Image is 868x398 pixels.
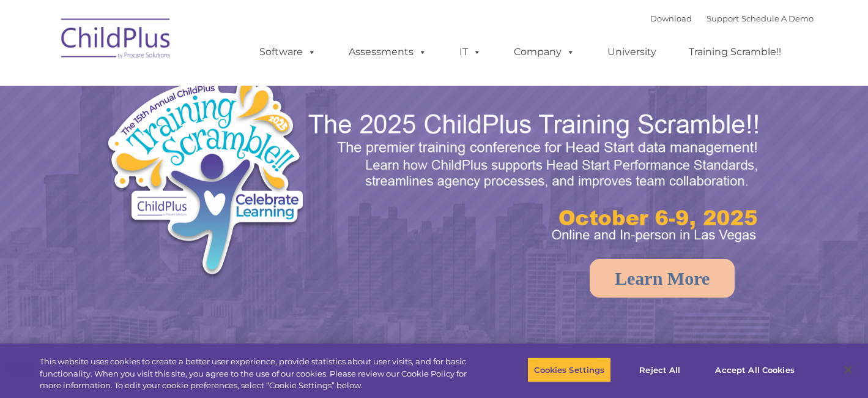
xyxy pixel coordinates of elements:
a: Assessments [336,40,439,64]
a: University [595,40,669,64]
a: Download [650,13,692,23]
button: Close [835,356,862,383]
button: Cookies Settings [527,357,611,383]
a: Support [707,13,739,23]
button: Reject All [621,357,698,383]
a: Learn More [590,259,735,298]
a: Company [502,40,587,64]
a: Software [247,40,328,64]
button: Accept All Cookies [708,357,801,383]
a: IT [447,40,494,64]
font: | [650,13,814,23]
div: This website uses cookies to create a better user experience, provide statistics about user visit... [40,356,477,392]
img: ChildPlus by Procare Solutions [55,10,177,71]
a: Schedule A Demo [741,13,814,23]
a: Training Scramble!! [677,40,793,64]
